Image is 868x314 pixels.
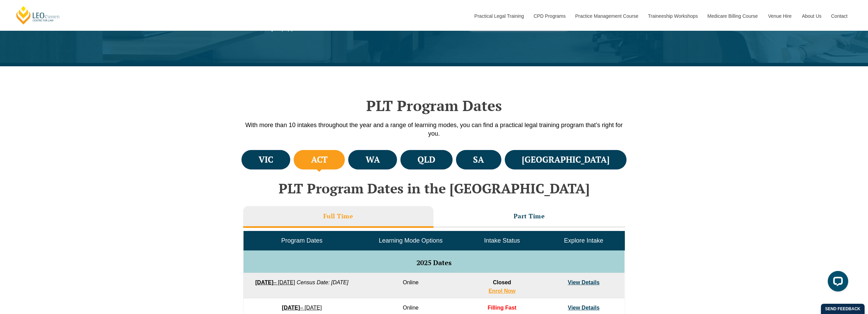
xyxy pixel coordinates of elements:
[568,279,600,285] a: View Details
[568,305,600,311] a: View Details
[282,305,322,311] a: [DATE]– [DATE]
[763,1,797,31] a: Venue Hire
[484,237,520,244] span: Intake Status
[522,154,609,165] h4: [GEOGRAPHIC_DATA]
[528,1,570,31] a: CPD Programs
[822,268,851,297] iframe: LiveChat chat widget
[259,154,273,165] h4: VIC
[15,5,61,25] a: [PERSON_NAME] Centre for Law
[311,154,328,165] h4: ACT
[488,288,515,294] a: Enrol Now
[514,212,545,220] h3: Part Time
[570,1,643,31] a: Practice Management Course
[469,1,529,31] a: Practical Legal Training
[366,154,380,165] h4: WA
[797,1,826,31] a: About Us
[493,279,511,285] span: Closed
[282,305,300,311] strong: [DATE]
[240,181,629,196] h2: PLT Program Dates in the [GEOGRAPHIC_DATA]
[297,279,349,285] em: Census Date: [DATE]
[416,258,452,267] span: 2025 Dates
[643,1,702,31] a: Traineeship Workshops
[281,237,322,244] span: Program Dates
[702,1,763,31] a: Medicare Billing Course
[379,237,443,244] span: Learning Mode Options
[255,279,295,285] a: [DATE]– [DATE]
[360,273,461,298] td: Online
[240,97,629,114] h2: PLT Program Dates
[826,1,853,31] a: Contact
[240,121,629,138] p: With more than 10 intakes throughout the year and a range of learning modes, you can find a pract...
[473,154,484,165] h4: SA
[255,279,273,285] strong: [DATE]
[417,154,435,165] h4: QLD
[323,212,353,220] h3: Full Time
[564,237,603,244] span: Explore Intake
[488,305,516,311] span: Filling Fast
